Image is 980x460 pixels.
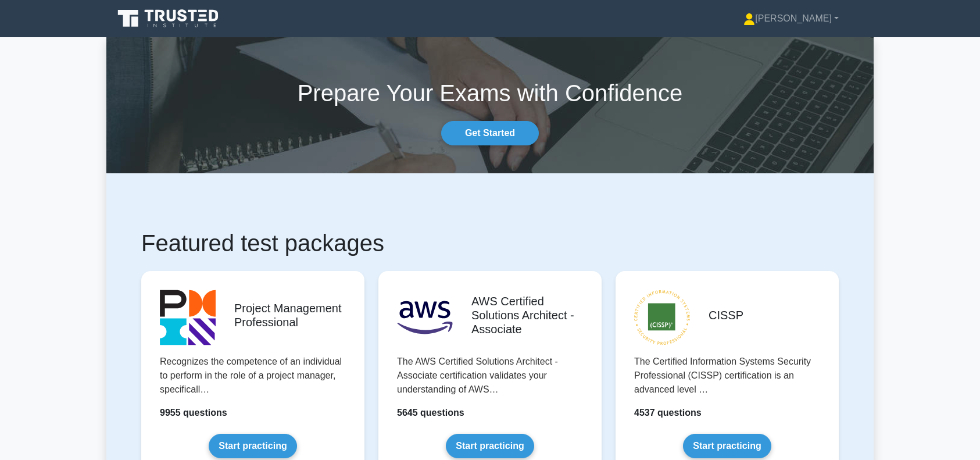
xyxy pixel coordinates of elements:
a: Get Started [441,121,539,145]
a: Start practicing [683,434,771,458]
h1: Prepare Your Exams with Confidence [106,79,874,107]
h1: Featured test packages [141,229,839,257]
a: Start practicing [446,434,534,458]
a: [PERSON_NAME] [716,7,867,30]
a: Start practicing [209,434,296,458]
